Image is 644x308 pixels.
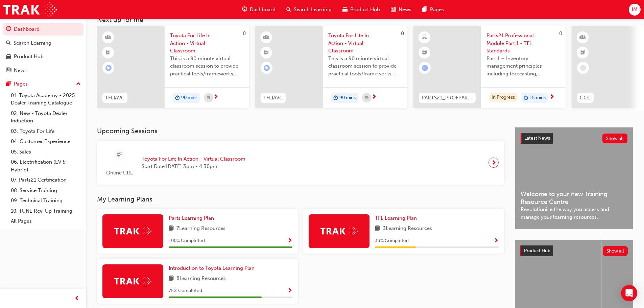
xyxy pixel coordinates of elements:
[287,238,292,244] span: Show Progress
[169,264,257,272] a: Introduction to Toyota Learning Plan
[521,190,627,206] span: Welcome to your new Training Resource Centre
[350,6,380,14] span: Product Hub
[375,237,409,245] span: 33 % Completed
[328,55,402,78] span: This is a 90 minute virtual classroom session to provide practical tools/frameworks, behaviours a...
[8,126,84,137] a: 03. Toyota For Life
[175,94,180,102] span: duration-icon
[337,3,385,17] a: car-iconProduct Hub
[494,237,499,245] button: Show Progress
[14,67,27,74] div: News
[375,215,417,221] span: TFL Learning Plan
[6,81,11,87] span: pages-icon
[287,237,292,245] button: Show Progress
[603,246,628,256] button: Show all
[3,78,84,90] button: Pages
[333,94,338,102] span: duration-icon
[422,94,473,102] span: PARTS21_PROFPART1_0923_EL
[559,30,562,37] span: 0
[8,90,84,108] a: 01. Toyota Academy - 2025 Dealer Training Catalogue
[97,195,504,203] h3: My Learning Plans
[207,94,210,102] span: calendar-icon
[74,294,79,303] span: prev-icon
[339,94,356,102] span: 90 mins
[580,48,585,57] span: booktick-icon
[486,32,560,55] span: Parts21 Professional Module Part 1 - TFL Standards
[365,94,368,102] span: calendar-icon
[524,94,528,102] span: duration-icon
[417,3,449,17] a: pages-iconPages
[6,40,11,46] span: search-icon
[8,147,84,157] a: 05. Sales
[255,26,407,108] a: 0TFLIAVCToyota For Life In Action - Virtual ClassroomThis is a 90 minute virtual classroom sessio...
[372,94,377,100] span: next-icon
[242,5,247,14] span: guage-icon
[342,5,348,14] span: car-icon
[6,68,11,74] span: news-icon
[430,6,444,14] span: Pages
[263,94,283,102] span: TFLIAVC
[422,5,427,14] span: pages-icon
[3,2,57,17] img: Trak
[328,32,402,55] span: Toyota For Life In Action - Virtual Classroom
[169,237,205,245] span: 100 % Completed
[632,6,638,14] span: IM
[520,245,628,256] a: Product HubShow all
[169,224,174,233] span: book-icon
[237,3,281,17] a: guage-iconDashboard
[287,288,292,294] span: Show Progress
[521,206,627,221] span: Revolutionise the way you access and manage your learning resources.
[3,50,84,63] a: Product Hub
[294,6,332,14] span: Search Learning
[14,80,28,88] div: Pages
[3,23,84,35] a: Dashboard
[375,214,420,222] a: TFL Learning Plan
[14,39,51,47] div: Search Learning
[105,94,125,102] span: TFLIAVC
[169,265,255,271] span: Introduction to Toyota Learning Plan
[170,55,244,78] span: This is a 90 minute virtual classroom session to provide practical tools/frameworks, behaviours a...
[264,65,270,71] span: learningRecordVerb_ENROLL-icon
[521,133,627,144] a: Latest NewsShow all
[3,22,84,78] button: DashboardSearch LearningProduct HubNews
[385,3,417,17] a: news-iconNews
[286,5,291,14] span: search-icon
[97,127,504,135] h3: Upcoming Sessions
[515,127,633,229] a: Latest NewsShow allWelcome to your new Training Resource CentreRevolutionise the way you access a...
[8,185,84,196] a: 08. Service Training
[491,158,496,167] span: next-icon
[142,155,245,163] span: Toyota For Life In Action - Virtual Classroom
[102,146,499,180] a: Online URLToyota For Life In Action - Virtual ClassroomStart Date:[DATE] 3pm - 4:30pm
[580,65,586,71] span: learningRecordVerb_NONE-icon
[281,3,337,17] a: search-iconSearch Learning
[97,26,249,108] a: 0TFLIAVCToyota For Life In Action - Virtual ClassroomThis is a 90 minute virtual classroom sessio...
[580,94,591,102] span: CCC
[8,108,84,126] a: 02. New - Toyota Dealer Induction
[391,5,396,14] span: news-icon
[8,206,84,216] a: 10. TUNE Rev-Up Training
[375,224,380,233] span: book-icon
[6,26,11,32] span: guage-icon
[3,37,84,49] a: Search Learning
[8,157,84,175] a: 06. Electrification (EV & Hybrid)
[169,214,217,222] a: Parts Learning Plan
[102,169,136,177] span: Online URL
[413,26,566,108] a: 0PARTS21_PROFPART1_0923_ELParts21 Professional Module Part 1 - TFL StandardsPart 1 – Inventory ma...
[169,215,214,221] span: Parts Learning Plan
[105,65,112,71] span: learningRecordVerb_ENROLL-icon
[8,136,84,147] a: 04. Customer Experience
[250,6,276,14] span: Dashboard
[401,30,404,37] span: 0
[422,65,428,71] span: learningRecordVerb_ATTEMPT-icon
[524,248,550,254] span: Product Hub
[176,224,225,233] span: 7 Learning Resources
[3,64,84,77] a: News
[287,287,292,295] button: Show Progress
[106,48,111,57] span: booktick-icon
[489,93,517,102] div: In Progress
[8,195,84,206] a: 09. Technical Training
[264,33,269,42] span: learningResourceType_INSTRUCTOR_LED-icon
[106,33,111,42] span: learningResourceType_INSTRUCTOR_LED-icon
[422,33,427,42] span: learningResourceType_ELEARNING-icon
